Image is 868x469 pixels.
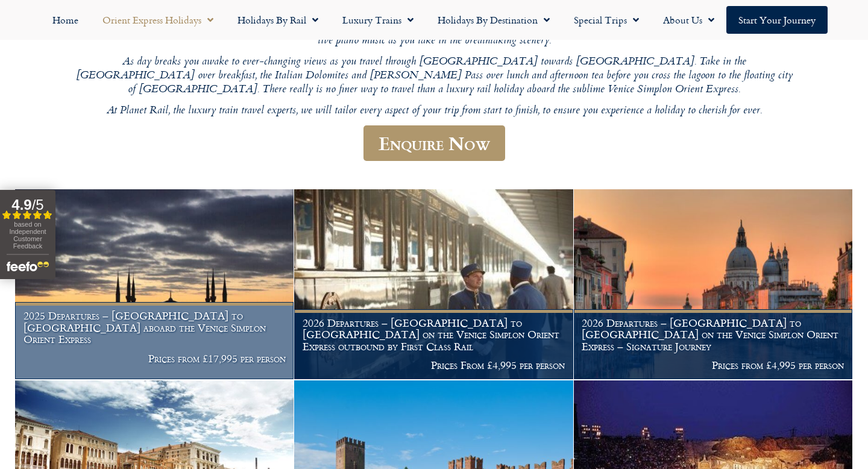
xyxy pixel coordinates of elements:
[574,189,852,379] img: Orient Express Special Venice compressed
[40,6,90,34] a: Home
[330,6,426,34] a: Luxury Trains
[363,125,505,161] a: Enquire Now
[574,189,853,380] a: 2026 Departures – [GEOGRAPHIC_DATA] to [GEOGRAPHIC_DATA] on the Venice Simplon Orient Express – S...
[562,6,651,34] a: Special Trips
[651,6,726,34] a: About Us
[24,310,286,345] h1: 2025 Departures – [GEOGRAPHIC_DATA] to [GEOGRAPHIC_DATA] aboard the Venice Simplon Orient Express
[15,189,294,380] a: 2025 Departures – [GEOGRAPHIC_DATA] to [GEOGRAPHIC_DATA] aboard the Venice Simplon Orient Express...
[72,55,796,98] p: As day breaks you awake to ever-changing views as you travel through [GEOGRAPHIC_DATA] towards [G...
[426,6,562,34] a: Holidays by Destination
[726,6,828,34] a: Start your Journey
[225,6,330,34] a: Holidays by Rail
[303,317,565,353] h1: 2026 Departures – [GEOGRAPHIC_DATA] to [GEOGRAPHIC_DATA] on the Venice Simplon Orient Express out...
[582,359,844,371] p: Prices from £4,995 per person
[582,317,844,353] h1: 2026 Departures – [GEOGRAPHIC_DATA] to [GEOGRAPHIC_DATA] on the Venice Simplon Orient Express – S...
[294,189,573,380] a: 2026 Departures – [GEOGRAPHIC_DATA] to [GEOGRAPHIC_DATA] on the Venice Simplon Orient Express out...
[72,104,796,118] p: At Planet Rail, the luxury train travel experts, we will tailor every aspect of your trip from st...
[24,353,286,365] p: Prices from £17,995 per person
[6,6,862,34] nav: Menu
[303,359,565,371] p: Prices From £4,995 per person
[90,6,225,34] a: Orient Express Holidays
